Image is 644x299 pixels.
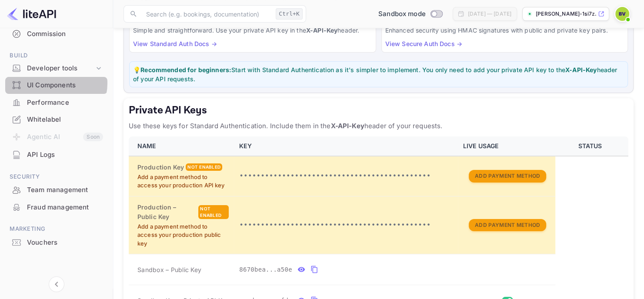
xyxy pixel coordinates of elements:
p: ••••••••••••••••••••••••••••••••••••••••••••• [239,171,453,181]
div: UI Components [27,80,103,90]
p: ••••••••••••••••••••••••••••••••••••••••••••• [239,220,453,230]
p: Simple and straightforward. Use your private API key in the header. [133,26,372,35]
a: View Standard Auth Docs → [133,40,217,47]
span: Marketing [5,224,107,234]
p: Use these keys for Standard Authentication. Include them in the header of your requests. [129,121,628,131]
strong: X-API-Key [330,122,364,130]
div: Commission [5,26,107,43]
span: 8670bea...a50e [239,265,292,274]
a: Team management [5,182,107,198]
div: Fraud management [5,199,107,216]
span: Build [5,51,107,60]
a: UI Components [5,77,107,93]
span: Security [5,172,107,182]
div: Ctrl+K [276,8,303,20]
button: Collapse navigation [49,276,64,292]
button: Add Payment Method [469,219,546,232]
div: [DATE] — [DATE] [468,10,511,18]
img: Bryce Veller [615,7,629,21]
th: KEY [234,136,458,156]
div: API Logs [5,146,107,163]
div: Team management [5,182,107,199]
th: STATUS [555,136,628,156]
div: Not enabled [186,163,222,171]
input: Search (e.g. bookings, documentation) [141,5,272,23]
strong: X-API-Key [306,27,337,34]
h6: Production – Public Key [137,203,197,222]
p: [PERSON_NAME]-1si7z.nui... [536,10,596,18]
a: Add Payment Method [469,221,546,228]
img: LiteAPI logo [7,7,56,21]
strong: X-API-Key [565,66,597,73]
a: Whitelabel [5,111,107,127]
div: Fraud management [27,203,103,213]
h6: Production Key [137,163,184,172]
span: Sandbox mode [378,9,426,19]
div: Developer tools [5,61,107,76]
div: Whitelabel [27,115,103,125]
p: Add a payment method to access your production public key [137,223,229,248]
div: Team management [27,185,103,195]
th: LIVE USAGE [458,136,555,156]
span: Sandbox – Public Key [137,265,201,274]
div: Vouchers [27,238,103,248]
p: Add a payment method to access your production API key [137,173,229,190]
a: Add Payment Method [469,172,546,179]
div: Performance [5,94,107,111]
div: Switch to Production mode [375,9,446,19]
div: UI Components [5,77,107,94]
div: Performance [27,98,103,108]
div: Commission [27,29,103,39]
div: API Logs [27,150,103,160]
a: Vouchers [5,234,107,250]
strong: Recommended for beginners: [140,66,231,73]
div: Whitelabel [5,111,107,128]
th: NAME [129,136,234,156]
button: Add Payment Method [469,170,546,183]
p: Enhanced security using HMAC signatures with public and private key pairs. [385,26,624,35]
div: Not enabled [198,205,229,219]
a: Fraud management [5,199,107,215]
a: Performance [5,94,107,110]
a: Commission [5,26,107,42]
h5: Private API Keys [129,103,628,117]
div: Developer tools [27,63,94,73]
p: 💡 Start with Standard Authentication as it's simpler to implement. You only need to add your priv... [133,65,624,83]
a: API Logs [5,146,107,163]
a: View Secure Auth Docs → [385,40,462,47]
div: Vouchers [5,234,107,251]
